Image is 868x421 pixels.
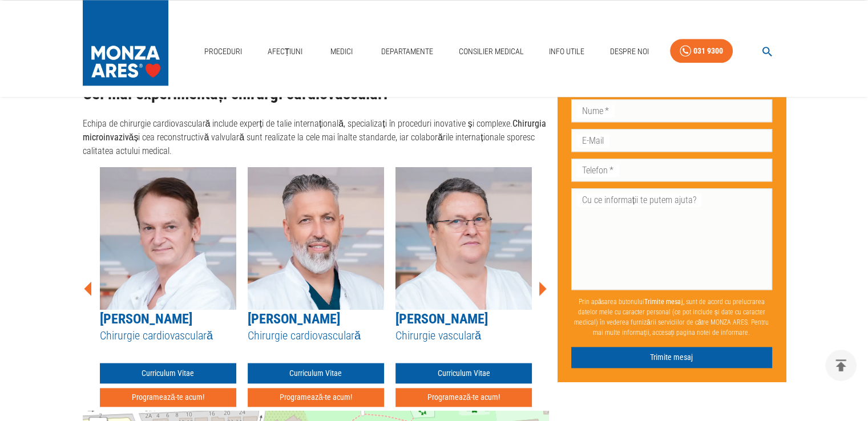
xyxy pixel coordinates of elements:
a: Curriculum Vitae [395,363,532,384]
a: Consilier Medical [454,40,528,63]
a: [PERSON_NAME] [100,311,192,327]
button: Programează-te acum! [248,388,384,407]
p: Prin apăsarea butonului , sunt de acord cu prelucrarea datelor mele cu caracter personal (ce pot ... [571,292,772,342]
b: Trimite mesaj [644,298,683,306]
a: Curriculum Vitae [248,363,384,384]
button: Programează-te acum! [395,388,532,407]
button: Programează-te acum! [100,388,236,407]
a: [PERSON_NAME] [395,311,488,327]
button: delete [825,350,857,381]
a: 031 9300 [670,39,733,63]
a: [PERSON_NAME] [248,311,340,327]
a: Medici [324,40,360,63]
a: Departamente [377,40,438,63]
a: Despre Noi [605,40,653,63]
h5: Chirurgie cardiovasculară [248,328,384,343]
button: Trimite mesaj [571,347,772,368]
div: 031 9300 [693,44,723,58]
a: Info Utile [544,40,589,63]
a: Afecțiuni [263,40,308,63]
p: Echipa de chirurgie cardiovasculară include experți de talie internațională, specializați în proc... [83,117,548,158]
a: Curriculum Vitae [100,363,236,384]
a: Proceduri [200,40,247,63]
h5: Chirurgie vasculară [395,328,532,343]
h5: Chirurgie cardiovasculară [100,328,236,343]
